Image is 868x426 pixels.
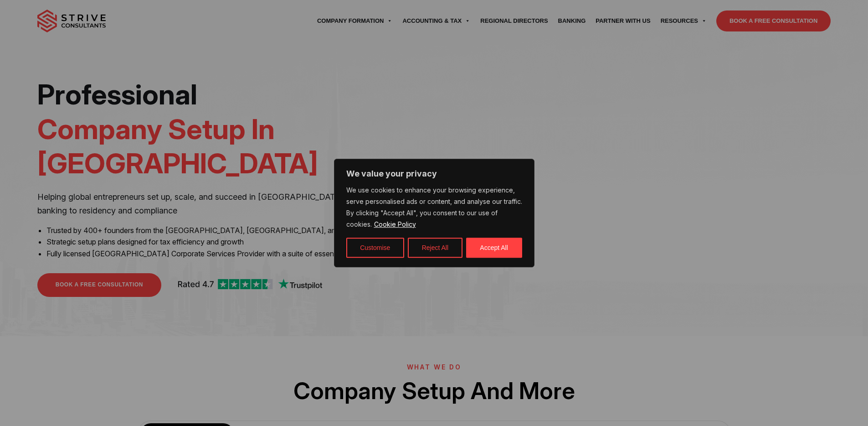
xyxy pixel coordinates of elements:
button: Customise [346,238,404,258]
a: Cookie Policy [374,220,416,229]
button: Accept All [466,238,522,258]
button: Reject All [408,238,462,258]
p: We use cookies to enhance your browsing experience, serve personalised ads or content, and analys... [346,185,522,230]
p: We value your privacy [346,168,522,179]
div: We value your privacy [334,159,534,267]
